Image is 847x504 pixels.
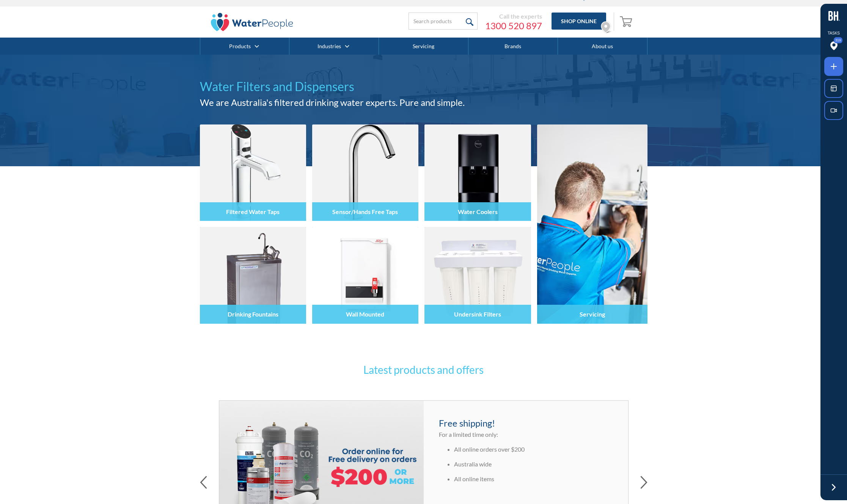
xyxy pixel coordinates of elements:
a: Shop Online [552,13,606,30]
li: Australia wide [454,460,613,469]
a: 1300 520 897 [485,20,542,31]
h4: Undersink Filters [454,310,501,318]
p: For a limited time only: [439,430,613,439]
h4: Water Coolers [458,208,498,215]
img: Undersink Filters [424,227,531,323]
img: Water Coolers [424,124,531,221]
div: Call the experts [485,13,542,20]
h4: Wall Mounted [346,310,384,318]
a: Brands [468,38,558,55]
a: Products [229,42,251,50]
h4: Servicing [580,310,605,318]
h3: Latest products and offers [276,362,572,378]
a: Servicing [537,124,647,323]
h4: Free shipping! [439,416,613,430]
h4: Filtered Water Taps [226,208,280,215]
li: All online orders over $200 [454,445,613,454]
img: Wall Mounted [312,227,418,323]
a: Servicing [379,38,468,55]
img: Drinking Fountains [200,227,306,323]
div: Products [200,38,289,55]
li: All online items [454,474,613,484]
a: Open empty cart [618,13,636,31]
a: Industries [317,42,341,50]
img: Filtered Water Taps [200,124,306,221]
a: About us [558,38,647,55]
img: Sensor/Hands Free Taps [312,124,418,221]
div: Industries [289,38,379,55]
input: Search products [409,13,478,30]
img: shopping cart [620,15,634,27]
h4: Sensor/Hands Free Taps [332,208,398,215]
h4: Drinking Fountains [228,310,278,318]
